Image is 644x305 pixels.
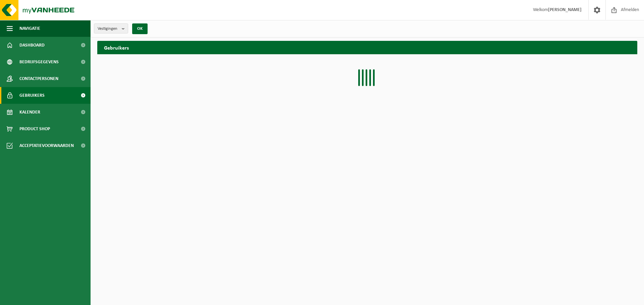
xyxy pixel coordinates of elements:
strong: [PERSON_NAME] [548,7,582,12]
span: Vestigingen [98,24,119,34]
span: Product Shop [19,121,50,137]
span: Bedrijfsgegevens [19,54,59,70]
button: Vestigingen [94,23,128,33]
span: Gebruikers [19,87,45,104]
h2: Gebruikers [97,41,637,54]
button: OK [132,23,148,34]
span: Navigatie [19,20,40,37]
span: Acceptatievoorwaarden [19,137,74,154]
span: Contactpersonen [19,70,58,87]
span: Kalender [19,104,40,121]
span: Dashboard [19,37,45,54]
